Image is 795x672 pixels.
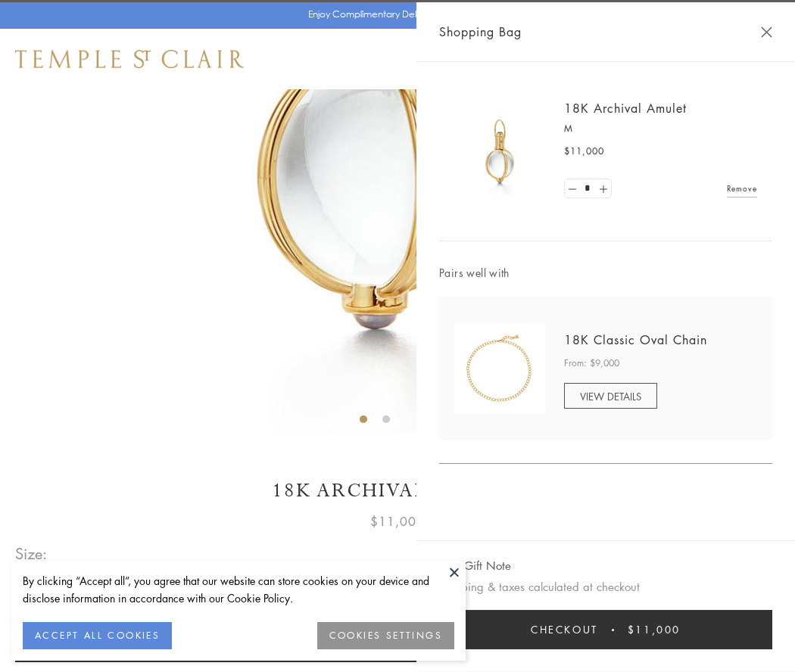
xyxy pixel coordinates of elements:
[15,50,244,68] img: Temple St. Clair
[595,179,610,198] a: Set quantity to 2
[564,356,619,371] span: From: $9,000
[564,100,687,117] a: 18K Archival Amulet
[564,144,604,159] span: $11,000
[23,622,172,649] button: ACCEPT ALL COOKIES
[761,26,772,38] button: Close Shopping Bag
[439,556,511,575] button: Add Gift Note
[370,512,425,531] span: $11,000
[454,106,545,197] img: 18K Archival Amulet
[439,577,772,596] p: Shipping & taxes calculated at checkout
[727,180,757,197] a: Remove
[564,383,657,409] a: VIEW DETAILS
[15,541,48,566] span: Size:
[564,121,757,136] p: M
[439,610,772,649] button: Checkout $11,000
[23,572,454,607] div: By clicking “Accept all”, you agree that our website can store cookies on your device and disclos...
[317,622,454,649] button: COOKIES SETTINGS
[308,7,480,22] p: Enjoy Complimentary Delivery & Returns
[531,621,598,638] span: Checkout
[580,389,641,403] span: VIEW DETAILS
[439,22,522,42] span: Shopping Bag
[564,331,707,348] a: 18K Classic Oval Chain
[439,264,772,282] span: Pairs well with
[628,621,681,638] span: $11,000
[15,478,780,504] h1: 18K Archival Amulet
[454,323,545,414] img: N88865-OV18
[565,179,580,198] a: Set quantity to 0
